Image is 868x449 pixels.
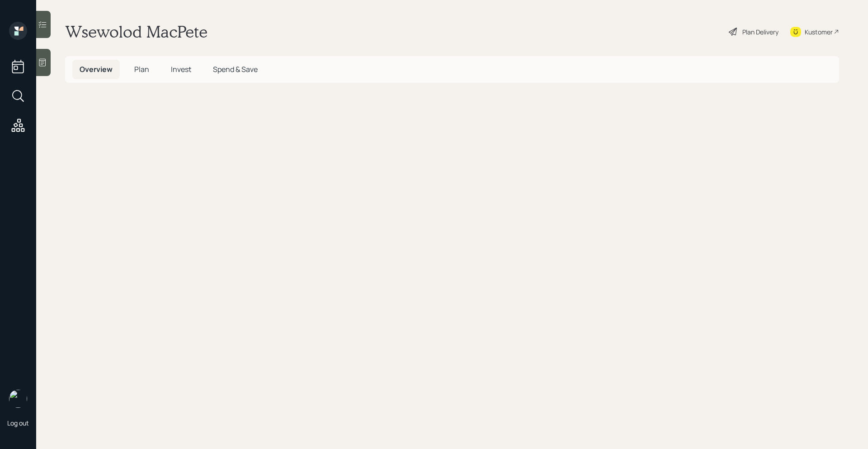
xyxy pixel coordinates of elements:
[65,22,208,42] h1: Wsewolod MacPete
[171,64,191,74] span: Invest
[9,390,27,408] img: retirable_logo.png
[805,27,833,37] div: Kustomer
[742,27,778,37] div: Plan Delivery
[134,64,149,74] span: Plan
[80,64,113,74] span: Overview
[7,419,29,427] div: Log out
[213,64,258,74] span: Spend & Save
